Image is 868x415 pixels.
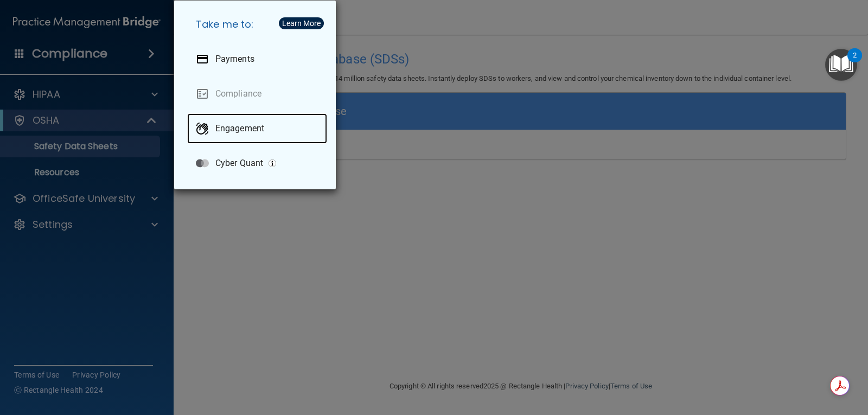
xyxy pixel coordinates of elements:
a: Cyber Quant [187,148,327,178]
div: 2 [853,55,857,69]
p: Engagement [215,123,264,134]
p: Payments [215,54,254,65]
a: Engagement [187,113,327,144]
p: Cyber Quant [215,158,263,169]
iframe: Drift Widget Chat Controller [680,338,855,381]
h5: Take me to: [187,9,327,40]
button: Learn More [279,17,324,29]
button: Open Resource Center, 2 new notifications [825,49,857,81]
a: Compliance [187,79,327,109]
a: Payments [187,44,327,74]
div: Learn More [282,20,321,27]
